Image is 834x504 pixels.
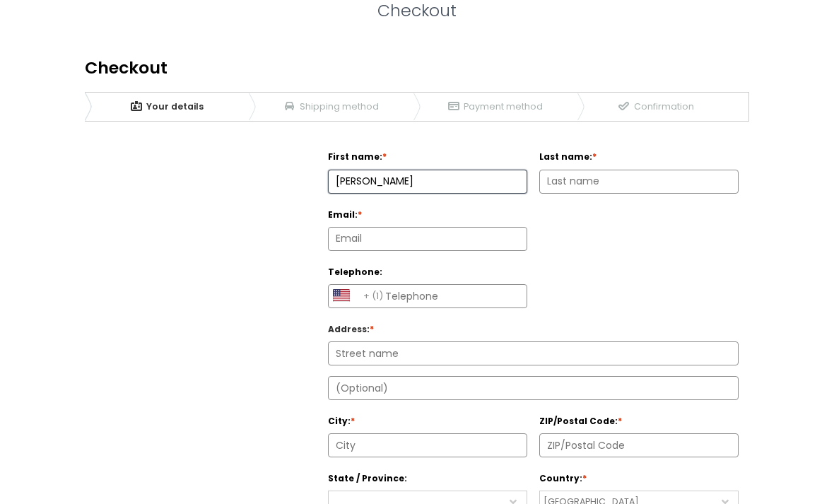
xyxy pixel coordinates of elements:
span: 2 [283,93,296,121]
label: First name: [328,146,527,163]
label: ZIP/Postal Code: [539,411,739,428]
div: Breadcrumbs [85,92,749,122]
label: Email: [328,204,527,221]
label: Country: [539,468,739,485]
label: Last name: [539,146,739,163]
span: 3 [447,93,460,121]
span: 1 [130,93,143,121]
a: 2Shipping method [249,93,413,121]
label: : [328,319,739,336]
input: Last name [540,170,738,193]
input: Apartment, suite, etc. (optional) [329,377,738,399]
label: City: [328,411,527,428]
input: Telephone [329,285,527,307]
span: 4 [618,93,630,121]
input: Street name [329,342,738,365]
a: 4Confirmation [577,93,734,121]
span: Address [328,323,367,335]
div: Checkout [85,58,749,78]
label: Telephone: [328,262,527,279]
label: State / Province: [328,468,527,485]
a: 3Payment method [413,93,577,121]
input: ZIP/Postal Code [540,434,738,457]
input: First name [329,170,527,193]
a: 1Your details [85,93,249,121]
input: Email [329,228,527,250]
input: City [329,434,527,457]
